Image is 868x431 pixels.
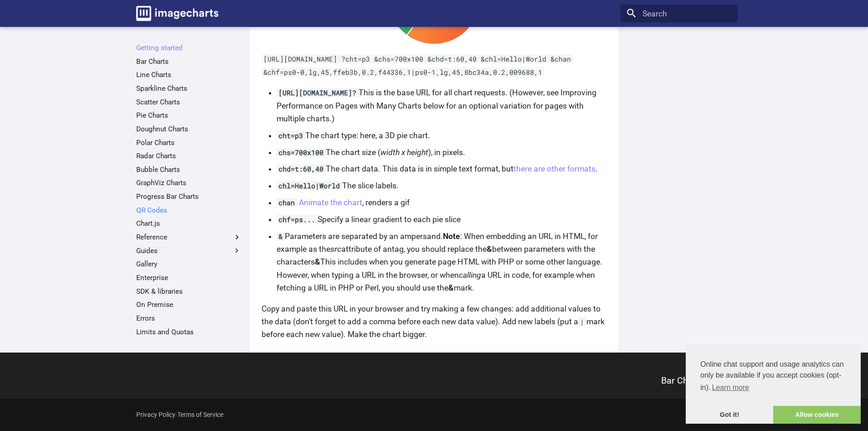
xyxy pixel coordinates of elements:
[136,406,223,424] div: -
[277,131,305,140] code: cht=p3
[277,146,606,159] li: The chart size ( ), in pixels.
[136,151,241,161] a: Radar Charts
[710,381,750,395] a: learn more about cookies
[136,98,241,107] a: Scatter Charts
[136,219,241,228] a: Chart.js
[277,86,606,125] li: This is the base URL for all chart requests. (However, see Improving Performance on Pages with Ma...
[686,344,861,424] div: cookieconsent
[277,230,606,294] li: Parameters are separated by an ampersand. : When embedding an URL in HTML, for example as the att...
[621,5,738,23] input: Search
[487,244,492,254] strong: &
[136,341,241,350] a: Status Page
[136,273,241,282] a: Enterprise
[136,233,241,242] label: Reference
[686,406,773,424] a: dismiss cookie message
[136,206,241,215] a: QR Codes
[434,359,714,383] span: Next
[514,164,596,173] a: there are other formats
[277,232,285,241] code: &
[136,246,241,255] label: Guides
[330,244,341,254] em: src
[136,57,241,66] a: Bar Charts
[136,192,241,201] a: Progress Bar Charts
[136,260,241,269] a: Gallery
[136,6,218,21] img: logo
[136,70,241,79] a: Line Charts
[136,178,241,187] a: GraphViz Charts
[136,84,241,93] a: Sparkline Charts
[277,181,342,190] code: chl=Hello|World
[262,54,573,76] code: [URL][DOMAIN_NAME] ?cht=p3 &chs=700x100 &chd=t:60,40 &chl=Hello|World &chan &chf=ps0-0,lg,45,ffeb...
[177,411,223,418] a: Terms of Service
[277,179,606,192] li: The slice labels.
[136,138,241,147] a: Polar Charts
[277,148,326,157] code: chs=700x100
[136,300,241,309] a: On Premise
[700,359,846,395] span: Online chat support and usage analytics can only be available if you accept cookies (opt-in).
[132,2,222,25] a: Image-Charts documentation
[380,148,428,157] em: width x height
[277,164,326,173] code: chd=t:60,40
[448,283,454,292] strong: &
[136,111,241,120] a: Pie Charts
[262,302,606,341] p: Copy and paste this URL in your browser and try making a few changes: add additional values to th...
[315,257,320,266] strong: &
[136,287,241,296] a: SDK & libraries
[277,198,297,207] code: chan
[578,317,586,326] code: |
[277,215,318,224] code: chf=ps...
[459,270,481,280] em: calling
[136,125,241,134] a: Doughnut Charts
[136,314,241,323] a: Errors
[136,43,241,52] a: Getting started
[277,196,606,209] li: , renders a gif
[136,327,241,337] a: Limits and Quotas
[661,375,704,386] span: Bar Charts
[434,355,738,397] a: NextBar Charts
[277,129,606,142] li: The chart type: here, a 3D pie chart.
[136,165,241,174] a: Bubble Charts
[773,406,861,424] a: allow cookies
[136,411,175,418] a: Privacy Policy
[277,88,359,97] code: [URL][DOMAIN_NAME]?
[277,213,606,226] li: Specify a linear gradient to each pie slice
[277,162,606,175] li: The chart data. This data is in simple text format, but .
[443,232,460,241] strong: Note
[299,198,362,207] a: Animate the chart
